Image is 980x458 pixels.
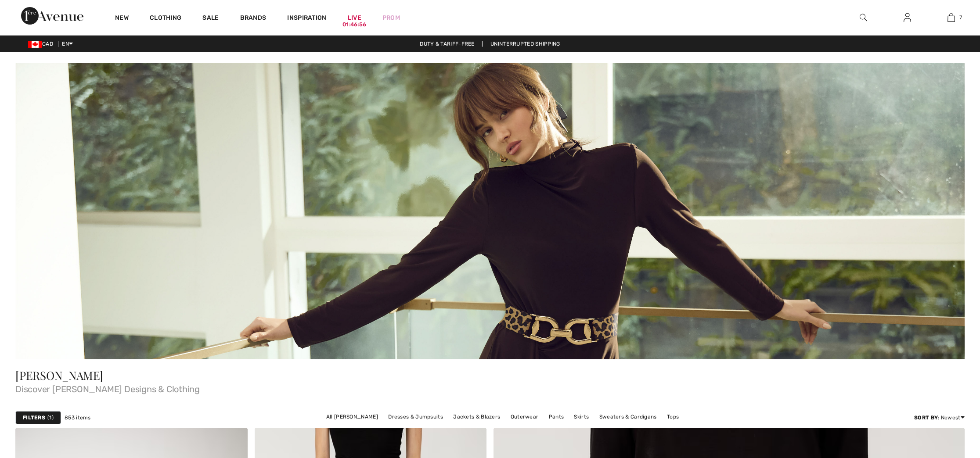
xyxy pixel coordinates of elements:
a: Brands [240,14,267,23]
img: My Info [904,12,911,23]
span: 1 [47,414,54,422]
span: CAD [28,41,57,47]
img: My Bag [948,12,955,23]
a: Skirts [569,411,593,422]
span: EN [62,41,73,47]
strong: Filters [23,414,45,422]
img: Canadian Dollar [28,41,42,48]
a: 7 [930,12,973,23]
span: Inspiration [287,14,326,23]
span: [PERSON_NAME] [15,368,103,383]
img: Frank Lyman - Canada | Shop Frank Lyman Clothing Online at 1ère Avenue [15,63,965,359]
a: Clothing [150,14,181,23]
a: Sign In [897,12,918,23]
a: Outerwear [506,411,543,422]
a: Live01:46:56 [348,13,361,22]
a: Sweaters & Cardigans [595,411,661,422]
img: search the website [860,12,867,23]
div: 01:46:56 [342,21,366,29]
div: : Newest [914,414,965,422]
a: All [PERSON_NAME] [322,411,382,422]
span: 853 items [65,414,91,422]
a: Pants [544,411,569,422]
a: Dresses & Jumpsuits [384,411,447,422]
a: Sale [202,14,219,23]
a: Tops [663,411,683,422]
span: Discover [PERSON_NAME] Designs & Clothing [15,381,965,394]
a: New [115,14,129,23]
img: 1ère Avenue [21,7,83,25]
a: Prom [382,13,400,22]
a: Jackets & Blazers [449,411,504,422]
strong: Sort By [914,415,938,421]
span: 7 [959,14,962,21]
